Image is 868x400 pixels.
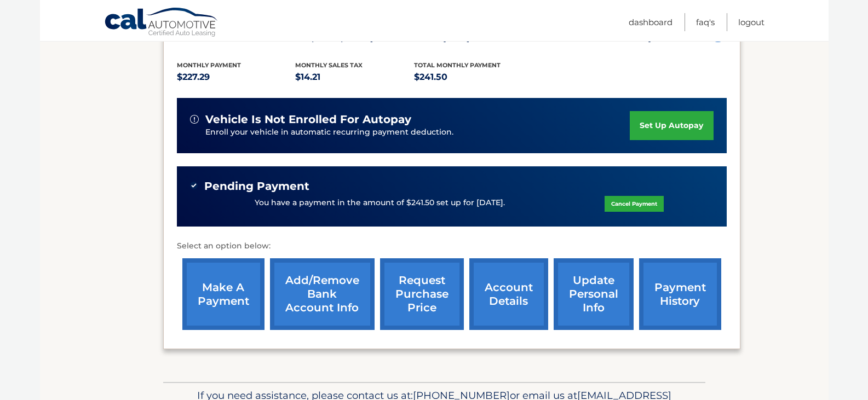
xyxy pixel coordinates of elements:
p: $241.50 [414,69,533,85]
a: FAQ's [696,13,715,31]
span: Total Monthly Payment [414,61,501,69]
p: $227.29 [177,69,296,85]
a: Dashboard [629,13,672,31]
span: Monthly sales Tax [295,61,363,69]
a: update personal info [554,258,634,330]
a: account details [469,258,548,330]
img: check-green.svg [190,182,198,189]
a: Cal Automotive [104,7,219,39]
a: Cancel Payment [605,196,664,212]
a: make a payment [182,258,265,330]
img: alert-white.svg [190,115,199,124]
span: Monthly Payment [177,61,241,69]
a: request purchase price [380,258,464,330]
a: Add/Remove bank account info [270,258,375,330]
p: Select an option below: [177,240,727,253]
p: Enroll your vehicle in automatic recurring payment deduction. [205,126,630,138]
span: Pending Payment [204,179,309,193]
a: set up autopay [630,111,713,140]
p: $14.21 [295,69,414,85]
a: Logout [738,13,764,31]
span: vehicle is not enrolled for autopay [205,113,411,126]
a: payment history [639,258,721,330]
p: You have a payment in the amount of $241.50 set up for [DATE]. [255,197,505,209]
